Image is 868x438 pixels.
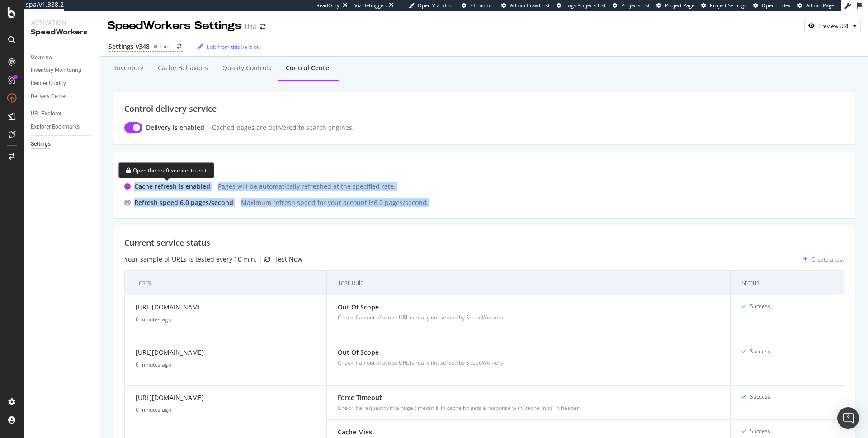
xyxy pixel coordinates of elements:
[134,182,210,191] div: Cache refresh is enabled
[750,348,770,356] div: Success
[31,122,80,132] div: Explorer Bookmarks
[621,2,650,9] span: Projects List
[750,302,770,310] div: Success
[136,315,316,324] div: 6 minutes ago
[136,302,316,315] div: [URL][DOMAIN_NAME]
[338,348,719,357] div: Out Of Scope
[136,406,316,414] div: 6 minutes ago
[338,393,719,402] div: Force Timeout
[338,427,719,437] div: Cache Miss
[31,66,81,75] div: Inventory Monitoring
[115,63,143,72] div: Inventory
[31,122,94,132] a: Explorer Bookmarks
[470,2,495,9] span: FTL admin
[811,256,844,263] div: Create a test
[126,167,207,174] div: Open the draft version to edit
[804,19,861,33] button: Preview URL
[108,42,150,51] div: Settings v348
[218,182,396,191] div: Pages will be automatically refreshed at the specified rate.
[31,18,93,27] div: Activation
[31,139,51,149] div: Settings
[158,63,208,72] div: Cache behaviors
[762,2,791,9] span: Open in dev
[565,2,606,9] span: Logs Projects List
[338,302,719,312] div: Out Of Scope
[31,139,94,149] a: Settings
[31,109,61,119] div: URL Explorer
[316,2,341,9] div: ReadOnly:
[207,43,260,51] div: Edit from this version
[354,2,387,9] div: Viz Debugger:
[338,314,719,322] div: Check if an out of scope URL is really not served by SpeedWorkers.
[241,198,429,207] div: Maximum refresh speed for your account is 6.0 pages /second.
[31,79,94,88] a: Render Quality
[245,22,256,31] div: Ulta
[134,198,233,207] div: Refresh speed: 6.0 pages /second
[177,44,182,49] div: arrow-right-arrow-left
[31,92,94,101] a: Delivery Center
[837,407,859,429] div: Open Intercom Messenger
[741,278,830,287] span: Status
[124,237,844,249] div: Current service status
[136,393,316,406] div: [URL][DOMAIN_NAME]
[613,2,650,9] a: Projects List
[108,18,241,33] div: SpeedWorkers Settings
[338,404,719,412] div: Check if a request with a huge timeout & in cache hit gets a response with ‘cache miss’ in header.
[212,123,354,132] div: Cached pages are delivered to search engines.
[753,2,791,9] a: Open in dev
[557,2,606,9] a: Logs Projects List
[146,123,204,132] div: Delivery is enabled
[665,2,694,9] span: Project Page
[656,2,694,9] a: Project Page
[710,2,746,9] span: Project Settings
[462,2,495,9] a: FTL admin
[31,52,94,62] a: Overview
[31,92,67,101] div: Delivery Center
[797,2,834,9] a: Admin Page
[136,361,316,369] div: 6 minutes ago
[799,252,844,267] button: Create a test
[31,79,66,88] div: Render Quality
[418,2,455,9] span: Open Viz Editor
[750,393,770,401] div: Success
[510,2,550,9] span: Admin Crawl List
[124,255,257,264] div: Your sample of URLs is tested every 10 min.
[286,63,332,72] div: Control Center
[818,22,849,30] div: Preview URL
[124,163,844,175] div: Control refresh service
[260,24,265,30] div: arrow-right-arrow-left
[501,2,550,9] a: Admin Crawl List
[31,66,94,75] a: Inventory Monitoring
[124,103,844,115] div: Control delivery service
[31,109,94,119] a: URL Explorer
[31,52,52,62] div: Overview
[136,348,316,361] div: [URL][DOMAIN_NAME]
[409,2,455,9] a: Open Viz Editor
[750,427,770,435] div: Success
[31,27,93,38] div: SpeedWorkers
[806,2,834,9] span: Admin Page
[222,63,271,72] div: Quality Controls
[194,39,260,54] button: Edit from this version
[338,278,717,287] span: Test Rule
[136,278,313,287] span: Tests
[160,43,170,50] div: Live
[274,255,302,264] div: Test Now
[701,2,746,9] a: Project Settings
[338,359,719,367] div: Check if an out of scope URL is really not served by SpeedWorkers.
